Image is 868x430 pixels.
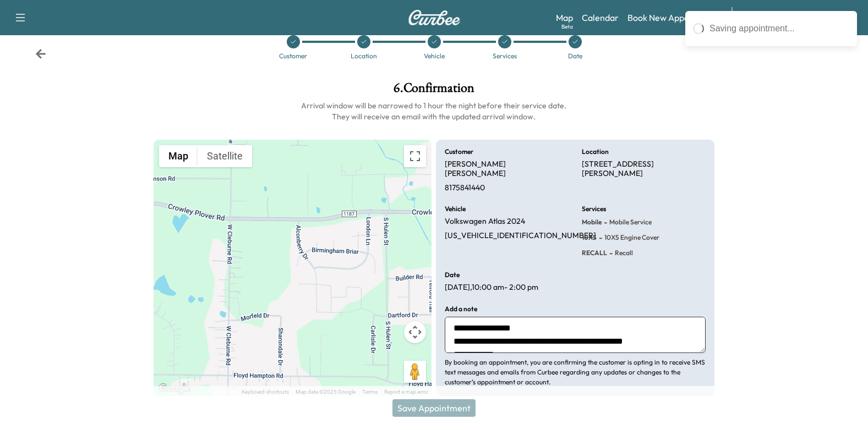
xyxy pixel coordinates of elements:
span: - [597,232,602,243]
a: Calendar [582,11,619,24]
span: RECALL [582,249,607,257]
div: Services [493,53,517,59]
span: Mobile [582,218,602,227]
span: 10X5 [582,233,597,242]
button: Show street map [159,145,198,167]
h6: Date [445,272,460,278]
img: Curbee Logo [408,10,461,25]
div: Location [351,53,377,59]
h6: Location [582,148,609,155]
a: MapBeta [556,11,573,24]
button: Toggle fullscreen view [404,145,426,167]
span: - [607,247,613,258]
h6: Arrival window will be narrowed to 1 hour the night before their service date. They will receive ... [154,100,714,122]
span: 10X5 Engine Cover [602,233,659,242]
a: Open this area in Google Maps (opens a new window) [156,382,193,396]
h6: Services [582,206,606,212]
span: Recall [613,249,633,257]
button: Map camera controls [404,321,426,343]
span: Mobile Service [607,218,652,227]
div: Beta [561,23,573,31]
span: - [602,217,607,228]
p: [PERSON_NAME] [PERSON_NAME] [445,159,569,179]
p: 8175841440 [445,183,485,193]
h6: Add a note [445,306,477,312]
h1: 6 . Confirmation [154,81,714,100]
p: [US_VEHICLE_IDENTIFICATION_NUMBER] [445,231,596,241]
p: [DATE] , 10:00 am - 2:00 pm [445,283,538,293]
div: Customer [279,53,307,59]
a: Book New Appointment [627,11,720,24]
p: Volkswagen Atlas 2024 [445,217,525,227]
div: Saving appointment... [709,22,849,35]
img: Google [156,382,193,396]
p: [STREET_ADDRESS][PERSON_NAME] [582,159,706,179]
p: By booking an appointment, you are confirming the customer is opting in to receive SMS text messa... [445,357,706,387]
h6: Vehicle [445,206,466,212]
button: Show satellite imagery [198,145,252,167]
h6: Customer [445,148,473,155]
button: Drag Pegman onto the map to open Street View [404,361,426,383]
div: Vehicle [424,53,445,59]
div: Back [35,48,46,59]
div: Date [568,53,582,59]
